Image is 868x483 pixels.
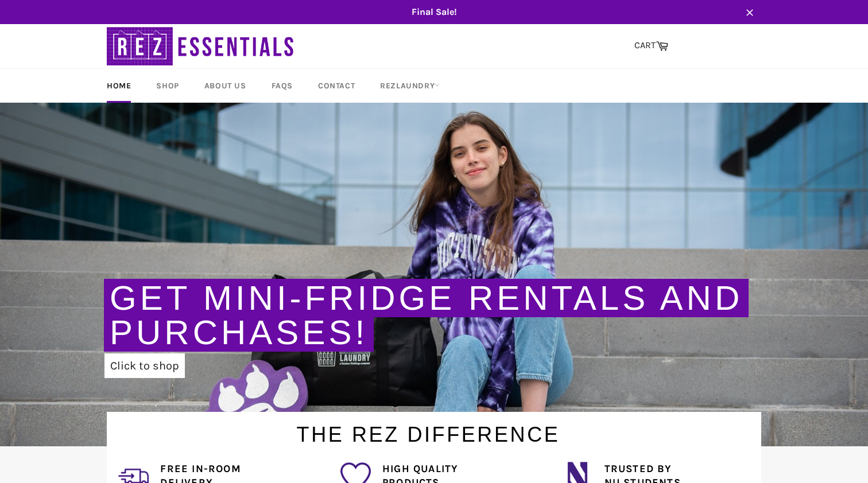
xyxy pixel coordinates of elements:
[260,69,304,103] a: FAQs
[95,69,142,103] a: Home
[110,279,743,352] a: Get Mini-Fridge Rentals and Purchases!
[369,69,451,103] a: RezLaundry
[629,34,674,58] a: CART
[95,6,773,18] span: Final Sale!
[95,412,761,449] h1: The Rez Difference
[104,353,185,378] a: Click to shop
[145,69,190,103] a: Shop
[307,69,366,103] a: Contact
[107,24,296,68] img: RezEssentials
[193,69,258,103] a: About Us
